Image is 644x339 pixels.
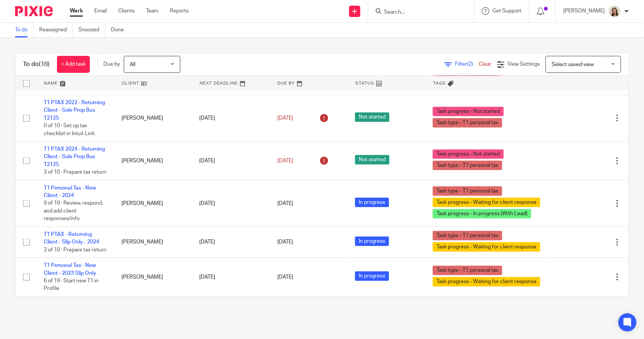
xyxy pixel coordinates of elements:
span: Task progress - Not started [433,107,504,116]
a: T1 PTAX 2022 - Returning Client - Sole Prop Bus T2125 [44,100,105,121]
span: In progress [355,271,389,281]
a: Clients [118,7,135,15]
span: Get Support [492,8,521,14]
a: T1 PTAX 2024 - Returning Client - Sole Prop Bus T2125 [44,146,105,167]
span: 3 of 10 · Prepare tax return [44,247,106,253]
span: Task progress - Waiting for client response [433,198,540,207]
span: 9 of 19 · Review, respond, and add client responses/info [44,201,103,222]
span: All [130,62,135,67]
span: 6 of 19 · Start new T1 in Profile [44,278,98,291]
span: [DATE] [277,201,293,206]
a: T1 Personal Tax - New Client - 2023 Slip Only [44,263,96,276]
span: View Settings [507,62,540,67]
td: [PERSON_NAME] [114,258,192,296]
a: Snoozed [78,23,105,37]
span: 0 of 10 · Set up tax checklist in Intuit Link [44,123,95,136]
td: [DATE] [192,142,270,180]
td: [PERSON_NAME] [114,142,192,180]
span: Task progress - Not started [433,149,504,159]
span: Task progress - In progress (With Lead) [433,209,531,219]
span: Filter [455,62,479,67]
h1: To do [23,60,49,68]
td: [DATE] [192,258,270,296]
span: Task progress - Waiting for client response [433,242,540,252]
span: Task type - T1 personal tax [433,161,502,170]
span: Not started [355,112,389,122]
td: [PERSON_NAME] [114,227,192,258]
a: To do [15,23,34,37]
span: In progress [355,198,389,207]
p: Due by [103,60,120,68]
a: T1 Personal Tax - New Client - 2024 [44,185,96,198]
a: Clear [479,62,491,67]
td: [DATE] [192,227,270,258]
span: Task type - T1 personal tax [433,231,502,240]
span: [DATE] [277,240,293,245]
span: Select saved view [552,62,594,67]
a: Done [111,23,129,37]
span: Task type - T1 personal tax [433,118,502,128]
a: Email [94,7,107,15]
p: [PERSON_NAME] [563,7,605,15]
input: Search [383,9,451,16]
span: Tags [433,81,446,85]
td: [DATE] [192,180,270,227]
a: Reports [170,7,189,15]
td: [PERSON_NAME] [114,95,192,142]
a: Team [146,7,158,15]
span: Task type - T1 personal tax [433,266,502,275]
img: Pixie [15,6,53,16]
span: (18) [39,61,49,67]
a: + Add task [57,56,90,73]
a: Reassigned [39,23,73,37]
img: Morgan.JPG [609,5,621,17]
span: 3 of 10 · Prepare tax return [44,169,106,175]
span: Not started [355,155,389,165]
span: Task progress - Waiting for client response [433,277,540,287]
a: T1 PTAX - Returning Client - Slip Only - 2024 [44,232,99,245]
span: In progress [355,237,389,246]
span: Task type - T1 personal tax [433,186,502,196]
td: [DATE] [192,95,270,142]
span: (2) [467,62,473,67]
span: [DATE] [277,158,293,163]
a: Work [70,7,83,15]
span: [DATE] [277,274,293,280]
span: [DATE] [277,116,293,121]
td: [PERSON_NAME] [114,180,192,227]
